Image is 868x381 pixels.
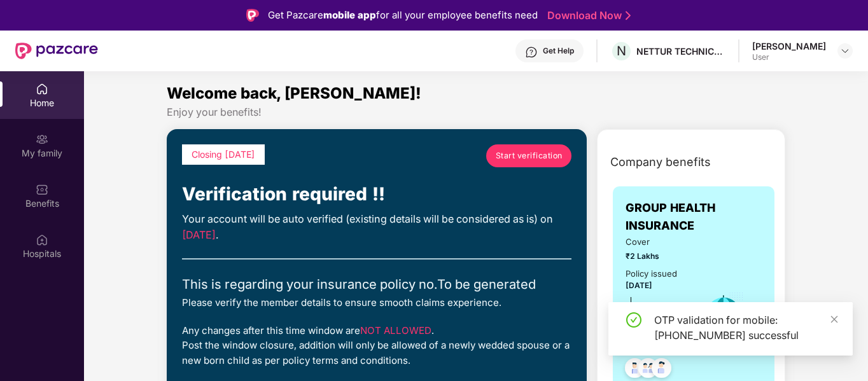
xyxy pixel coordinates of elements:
[182,228,216,241] span: [DATE]
[525,46,538,59] img: svg+xml;base64,PHN2ZyBpZD0iSGVscC0zMngzMiIgeG1sbnM9Imh0dHA6Ly93d3cudzMub3JnLzIwMDAvc3ZnIiB3aWR0aD...
[752,52,826,62] div: User
[654,312,837,343] div: OTP validation for mobile: [PHONE_NUMBER] successful
[246,9,259,22] img: Logo
[323,9,376,21] strong: mobile app
[626,285,677,298] div: Policy issued
[268,8,538,23] div: Get Pazcare for all your employee benefits need
[704,209,759,243] img: insurerLogo
[182,180,571,208] div: Verification required !!
[840,46,850,56] img: svg+xml;base64,PHN2ZyBpZD0iRHJvcGRvd24tMzJ4MzIiIHhtbG5zPSJodHRwOi8vd3d3LnczLm9yZy8yMDAwL3N2ZyIgd2...
[752,40,826,52] div: [PERSON_NAME]
[496,149,563,162] span: Start verification
[36,83,48,95] img: svg+xml;base64,PHN2ZyBpZD0iSG9tZSIgeG1sbnM9Imh0dHA6Ly93d3cudzMub3JnLzIwMDAvc3ZnIiB3aWR0aD0iMjAiIG...
[167,106,785,119] div: Enjoy your benefits!
[626,9,631,22] img: Stroke
[182,211,571,244] div: Your account will be auto verified (existing details will be considered as is) on .
[167,84,421,102] span: Welcome back, [PERSON_NAME]!
[543,46,574,56] div: Get Help
[182,323,571,368] div: Any changes after this time window are . Post the window closure, addition will only be allowed o...
[547,9,627,22] a: Download Now
[36,233,48,246] img: svg+xml;base64,PHN2ZyBpZD0iSG9zcGl0YWxzIiB4bWxucz0iaHR0cDovL3d3dy53My5vcmcvMjAwMC9zdmciIHdpZHRoPS...
[617,43,626,59] span: N
[182,295,571,310] div: Please verify the member details to ensure smooth claims experience.
[486,144,571,167] a: Start verification
[830,315,839,324] span: close
[626,268,685,280] span: ₹2 Lakhs
[626,199,701,253] span: GROUP HEALTH INSURANCE
[626,312,641,328] span: check-circle
[36,133,48,146] img: svg+xml;base64,PHN2ZyB3aWR0aD0iMjAiIGhlaWdodD0iMjAiIHZpZXdCb3g9IjAgMCAyMCAyMCIgZmlsbD0ibm9uZSIgeG...
[36,183,48,196] img: svg+xml;base64,PHN2ZyBpZD0iQmVuZWZpdHMiIHhtbG5zPSJodHRwOi8vd3d3LnczLm9yZy8yMDAwL3N2ZyIgd2lkdGg9Ij...
[192,149,255,160] span: Closing [DATE]
[15,43,98,59] img: New Pazcare Logo
[182,275,571,295] div: This is regarding your insurance policy no. To be generated
[360,324,431,336] span: NOT ALLOWED
[610,153,711,171] span: Company benefits
[636,45,725,57] div: NETTUR TECHNICAL TRAINING FOUNDATION
[626,298,652,308] span: [DATE]
[626,253,685,267] span: Cover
